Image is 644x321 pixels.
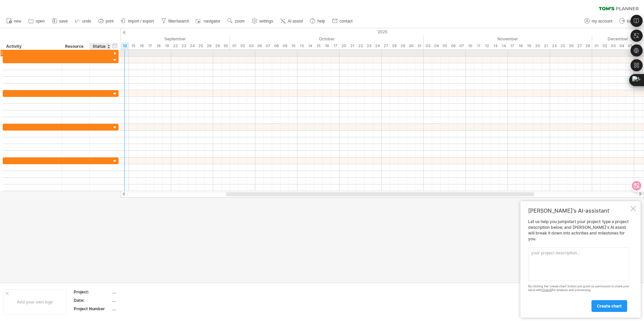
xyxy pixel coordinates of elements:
[288,19,303,24] span: AI assist
[407,42,415,49] div: Thursday, 30 October 2025
[74,306,111,312] div: Project Number
[457,42,466,49] div: Friday, 7 November 2025
[180,42,188,49] div: Tuesday, 23 September 2025
[348,42,356,49] div: Tuesday, 21 October 2025
[146,42,154,49] div: Wednesday, 17 September 2025
[449,42,457,49] div: Thursday, 6 November 2025
[583,17,614,26] a: my account
[424,42,432,49] div: Monday, 3 November 2025
[112,289,169,295] div: ....
[196,42,205,49] div: Thursday, 25 September 2025
[205,42,213,49] div: Friday, 26 September 2025
[250,17,275,26] a: settings
[508,42,516,49] div: Monday, 17 November 2025
[627,19,639,24] span: log out
[491,42,500,49] div: Thursday, 13 November 2025
[82,19,91,24] span: undo
[3,289,66,315] div: Add your own logo
[36,19,45,24] span: open
[27,17,47,26] a: open
[73,17,93,26] a: undo
[226,17,247,26] a: zoom
[6,43,58,50] div: Activity
[618,17,641,26] a: log out
[264,42,272,49] div: Tuesday, 7 October 2025
[230,42,238,49] div: Wednesday, 1 October 2025
[330,17,355,26] a: contact
[601,42,609,49] div: Tuesday, 2 December 2025
[188,42,196,49] div: Wednesday, 24 September 2025
[255,42,264,49] div: Monday, 6 October 2025
[528,285,629,292] div: By clicking the 'create chart' button you grant us permission to share your input with for analys...
[382,42,390,49] div: Monday, 27 October 2025
[317,19,325,24] span: help
[365,42,373,49] div: Thursday, 23 October 2025
[340,19,353,24] span: contact
[106,19,114,24] span: print
[575,42,584,49] div: Thursday, 27 November 2025
[128,19,154,24] span: import / export
[597,304,622,309] span: create chart
[432,42,441,49] div: Tuesday, 4 November 2025
[592,19,612,24] span: my account
[14,19,21,24] span: new
[222,42,230,49] div: Tuesday, 30 September 2025
[542,42,550,49] div: Friday, 21 November 2025
[306,42,314,49] div: Tuesday, 14 October 2025
[112,306,169,312] div: ....
[247,42,255,49] div: Friday, 3 October 2025
[424,35,592,42] div: November 2025
[259,19,273,24] span: settings
[45,35,230,42] div: September 2025
[592,42,601,49] div: Monday, 1 December 2025
[112,297,169,303] div: ....
[65,43,86,50] div: Resource
[93,43,107,50] div: Status
[584,42,592,49] div: Friday, 28 November 2025
[272,42,281,49] div: Wednesday, 8 October 2025
[195,17,222,26] a: navigator
[373,42,382,49] div: Friday, 24 October 2025
[398,42,407,49] div: Wednesday, 29 October 2025
[297,42,306,49] div: Monday, 13 October 2025
[516,42,525,49] div: Tuesday, 18 November 2025
[390,42,398,49] div: Tuesday, 28 October 2025
[617,42,626,49] div: Thursday, 4 December 2025
[213,42,222,49] div: Monday, 29 September 2025
[238,42,247,49] div: Thursday, 2 October 2025
[314,42,323,49] div: Wednesday, 15 October 2025
[74,297,111,303] div: Date:
[230,35,424,42] div: October 2025
[525,42,533,49] div: Wednesday, 19 November 2025
[441,42,449,49] div: Wednesday, 5 November 2025
[289,42,297,49] div: Friday, 10 October 2025
[558,42,567,49] div: Tuesday, 25 November 2025
[533,42,542,49] div: Thursday, 20 November 2025
[204,19,220,24] span: navigator
[168,19,189,24] span: filter/search
[279,17,305,26] a: AI assist
[121,42,129,49] div: Friday, 12 September 2025
[331,42,340,49] div: Friday, 17 October 2025
[528,207,629,214] div: [PERSON_NAME]'s AI-assistant
[567,42,575,49] div: Wednesday, 26 November 2025
[340,42,348,49] div: Monday, 20 October 2025
[154,42,163,49] div: Thursday, 18 September 2025
[474,42,483,49] div: Tuesday, 11 November 2025
[159,17,191,26] a: filter/search
[308,17,327,26] a: help
[163,42,171,49] div: Friday, 19 September 2025
[323,42,331,49] div: Thursday, 16 October 2025
[550,42,558,49] div: Monday, 24 November 2025
[5,17,23,26] a: new
[356,42,365,49] div: Wednesday, 22 October 2025
[528,219,629,312] div: Let us help you jumpstart your project: type a project description below, and [PERSON_NAME]'s AI ...
[483,42,491,49] div: Wednesday, 12 November 2025
[129,42,137,49] div: Monday, 15 September 2025
[626,42,634,49] div: Friday, 5 December 2025
[609,42,617,49] div: Wednesday, 3 December 2025
[97,17,116,26] a: print
[119,17,156,26] a: import / export
[50,17,70,26] a: save
[59,19,68,24] span: save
